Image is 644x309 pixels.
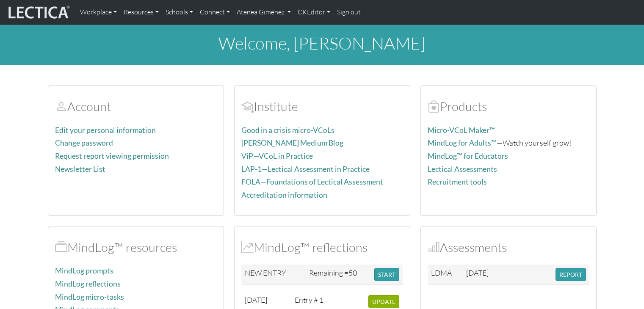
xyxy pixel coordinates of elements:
a: ViP—VCoL in Practice [241,152,313,160]
a: Sign out [334,3,364,21]
a: Edit your personal information [55,126,156,135]
a: CKEditor [294,3,334,21]
h2: Assessments [428,240,589,255]
a: FOLA—Foundations of Lectical Assessment [241,177,383,186]
a: Resources [120,3,162,21]
a: Recruitment tools [428,177,487,186]
a: MindLog reflections [55,279,121,288]
span: Assessments [428,240,440,255]
a: Atenea Giménez [233,3,294,21]
a: MindLog for Adults™ [428,138,497,147]
span: 50 [348,268,357,277]
a: Accreditation information [241,190,327,199]
span: UPDATE [372,298,395,305]
span: [DATE] [466,268,489,277]
a: [PERSON_NAME] Medium Blog [241,138,343,147]
a: Micro-VCoL Maker™ [428,126,495,135]
span: [DATE] [245,295,267,304]
a: Workplace [77,3,120,21]
a: Lectical Assessments [428,165,497,174]
button: START [374,268,399,281]
span: Products [428,99,440,114]
a: Schools [162,3,196,21]
span: Account [241,99,254,114]
span: Account [55,99,67,114]
span: MindLog [241,240,254,255]
td: Remaining = [306,265,371,285]
h2: MindLog™ reflections [241,240,403,255]
a: Connect [196,3,233,21]
span: MindLog™ resources [55,240,67,255]
a: MindLog™ for Educators [428,152,508,160]
a: Newsletter List [55,165,105,174]
td: LDMA [428,265,463,285]
button: REPORT [556,268,586,281]
a: Request report viewing permission [55,152,169,160]
p: —Watch yourself grow! [428,137,589,149]
h2: MindLog™ resources [55,240,217,255]
h2: Products [428,99,589,114]
a: Change password [55,138,113,147]
a: MindLog micro-tasks [55,292,124,301]
a: LAP-1—Lectical Assessment in Practice [241,165,370,174]
h2: Institute [241,99,403,114]
h2: Account [55,99,217,114]
a: MindLog prompts [55,266,113,275]
a: Good in a crisis micro-VCoLs [241,126,334,135]
img: lecticalive [6,4,70,20]
button: UPDATE [368,295,399,308]
td: NEW ENTRY [241,265,306,285]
